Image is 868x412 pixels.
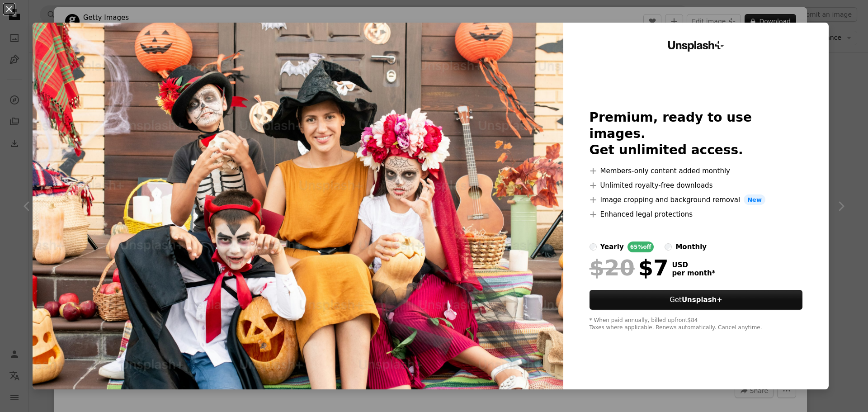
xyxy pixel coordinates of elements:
[590,194,803,205] li: Image cropping and background removal
[744,194,765,205] span: New
[590,256,635,279] span: $20
[590,290,803,310] button: GetUnsplash+
[672,261,716,269] span: USD
[672,269,716,277] span: per month *
[590,109,803,158] h2: Premium, ready to use images. Get unlimited access.
[590,243,597,251] input: yearly65%off
[665,243,672,251] input: monthly
[627,242,654,252] div: 65% off
[590,180,803,191] li: Unlimited royalty-free downloads
[600,242,624,252] div: yearly
[590,209,803,220] li: Enhanced legal protections
[590,317,803,331] div: * When paid annually, billed upfront $84 Taxes where applicable. Renews automatically. Cancel any...
[675,242,707,252] div: monthly
[590,256,669,279] div: $7
[590,166,803,176] li: Members-only content added monthly
[682,296,722,304] strong: Unsplash+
